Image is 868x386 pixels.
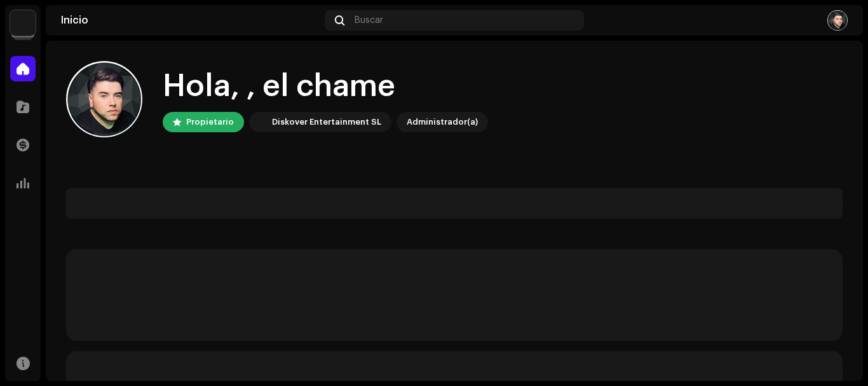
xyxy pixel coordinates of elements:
[186,114,234,130] div: Propietario
[407,114,478,130] div: Administrador(a)
[163,66,488,107] div: Hola, , el chame
[827,10,848,31] img: 66cbcaaa-1109-4348-bb69-e54a619f2723
[272,114,381,130] div: Diskover Entertainment SL
[61,15,320,25] div: Inicio
[252,114,267,130] img: 297a105e-aa6c-4183-9ff4-27133c00f2e2
[355,15,383,25] span: Buscar
[66,61,142,137] img: 66cbcaaa-1109-4348-bb69-e54a619f2723
[10,10,36,36] img: 297a105e-aa6c-4183-9ff4-27133c00f2e2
